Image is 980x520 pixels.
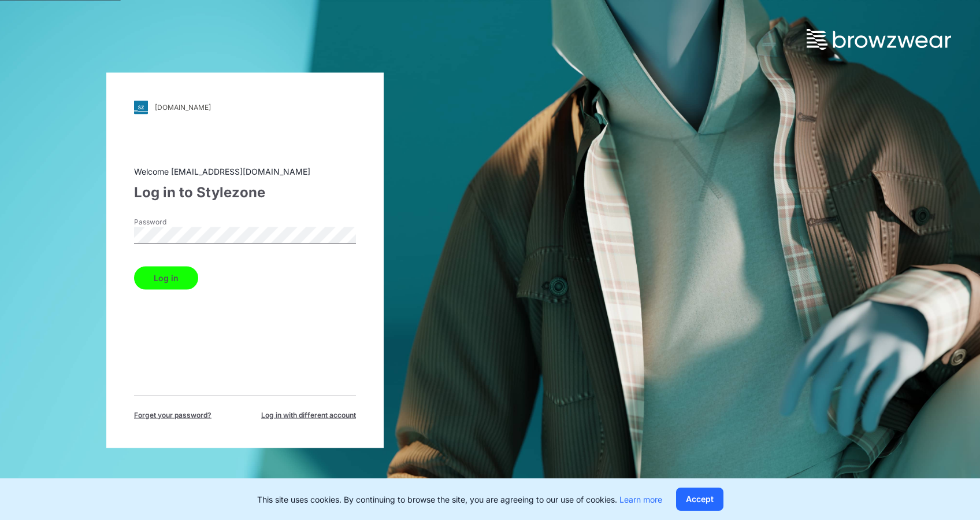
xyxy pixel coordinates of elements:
[134,100,356,114] a: [DOMAIN_NAME]
[257,493,662,506] p: This site uses cookies. By continuing to browse the site, you are agreeing to our use of cookies.
[807,29,951,50] img: browzwear-logo.73288ffb.svg
[134,165,356,177] div: Welcome [EMAIL_ADDRESS][DOMAIN_NAME]
[134,100,148,114] img: svg+xml;base64,PHN2ZyB3aWR0aD0iMjgiIGhlaWdodD0iMjgiIHZpZXdCb3g9IjAgMCAyOCAyOCIgZmlsbD0ibm9uZSIgeG...
[134,216,215,227] label: Password
[676,488,723,511] button: Accept
[134,182,356,202] div: Log in to Stylezone
[155,103,211,112] div: [DOMAIN_NAME]
[134,266,198,289] button: Log in
[261,410,356,420] span: Log in with different account
[134,410,211,420] span: Forget your password?
[619,495,662,504] a: Learn more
